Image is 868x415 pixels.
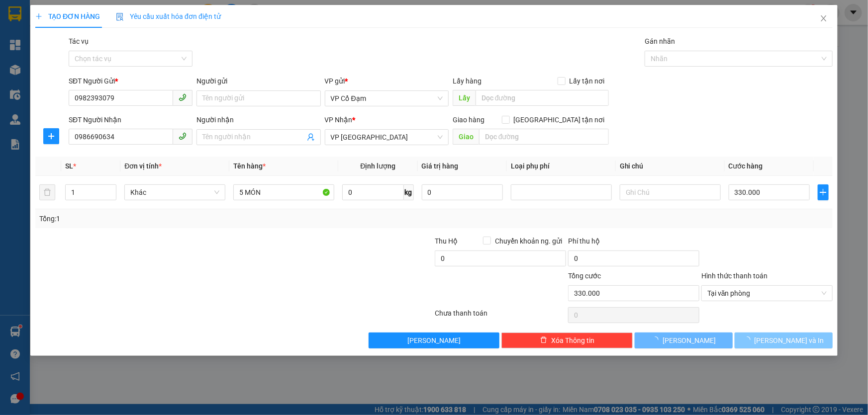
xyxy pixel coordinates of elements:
[325,76,449,86] div: VP gửi
[635,332,733,348] button: [PERSON_NAME]
[307,133,315,141] span: user-add
[476,90,609,106] input: Dọc đường
[130,185,219,200] span: Khác
[435,237,458,245] span: Thu Hộ
[453,129,479,145] span: Giao
[755,335,824,346] span: [PERSON_NAME] và In
[453,77,482,85] span: Lấy hàng
[179,93,187,101] span: phone
[233,162,266,170] span: Tên hàng
[507,157,616,176] th: Loại phụ phí
[491,236,566,247] span: Chuyển khoản ng. gửi
[116,13,124,21] img: icon
[501,332,633,348] button: deleteXóa Thông tin
[453,90,476,106] span: Lấy
[422,184,503,200] input: 0
[744,336,755,343] span: loading
[407,335,461,346] span: [PERSON_NAME]
[43,128,59,144] button: plus
[35,13,42,20] span: plus
[568,272,601,280] span: Tổng cước
[707,286,827,301] span: Tại văn phòng
[196,114,320,125] div: Người nhận
[233,184,334,200] input: VD: Bàn, Ghế
[360,162,395,170] span: Định lượng
[39,184,55,200] button: delete
[434,308,568,325] div: Chưa thanh toán
[179,132,187,140] span: phone
[820,14,828,22] span: close
[810,5,838,33] button: Close
[39,213,335,224] div: Tổng: 1
[331,130,443,145] span: VP Mỹ Đình
[65,162,73,170] span: SL
[331,91,443,106] span: VP Cổ Đạm
[652,336,663,343] span: loading
[568,236,699,250] div: Phí thu hộ
[69,76,193,86] div: SĐT Người Gửi
[69,114,193,125] div: SĐT Người Nhận
[44,132,59,140] span: plus
[124,162,162,170] span: Đơn vị tính
[116,12,221,20] span: Yêu cầu xuất hóa đơn điện tử
[620,184,721,200] input: Ghi Chú
[735,332,833,348] button: [PERSON_NAME] và In
[404,184,414,200] span: kg
[818,184,829,200] button: plus
[663,335,716,346] span: [PERSON_NAME]
[818,188,828,196] span: plus
[196,76,320,86] div: Người gửi
[566,76,609,86] span: Lấy tận nơi
[479,129,609,145] input: Dọc đường
[422,162,459,170] span: Giá trị hàng
[729,162,763,170] span: Cước hàng
[551,335,594,346] span: Xóa Thông tin
[453,116,484,124] span: Giao hàng
[510,114,609,125] span: [GEOGRAPHIC_DATA] tận nơi
[645,37,675,45] label: Gán nhãn
[69,37,89,45] label: Tác vụ
[35,12,100,20] span: TẠO ĐƠN HÀNG
[325,116,353,124] span: VP Nhận
[701,272,768,280] label: Hình thức thanh toán
[369,332,500,348] button: [PERSON_NAME]
[616,157,725,176] th: Ghi chú
[540,336,547,344] span: delete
